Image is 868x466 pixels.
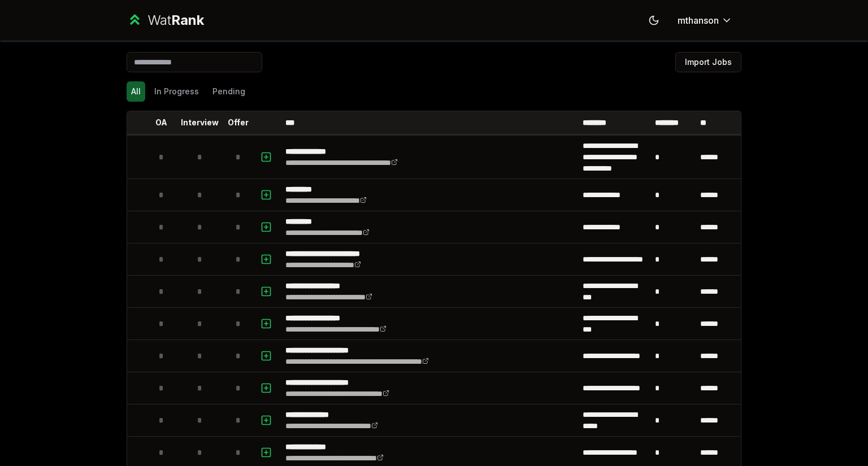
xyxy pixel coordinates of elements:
button: All [127,81,145,102]
button: Import Jobs [675,52,741,72]
span: mthanson [678,14,719,27]
button: mthanson [669,10,741,31]
div: Wat [147,11,204,29]
button: In Progress [150,81,203,102]
p: OA [155,117,167,128]
span: Rank [171,12,204,28]
a: WatRank [127,11,204,29]
button: Pending [208,81,250,102]
p: Offer [228,117,249,128]
p: Interview [181,117,219,128]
